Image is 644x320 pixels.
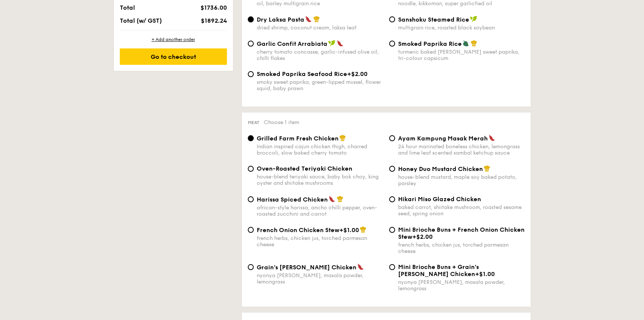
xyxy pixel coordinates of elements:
input: Smoked Paprika Riceturmeric baked [PERSON_NAME] sweet paprika, tri-colour capsicum [389,41,395,47]
span: +$2.00 [412,233,433,240]
input: Harissa Spiced Chickenafrican-style harissa, ancho chilli pepper, oven-roasted zucchini and carrot [248,196,254,202]
div: nyonya [PERSON_NAME], masala powder, lemongrass [257,272,383,285]
span: French Onion Chicken Stew [257,226,339,234]
div: house-blend mustard, maple soy baked potato, parsley [398,174,525,187]
div: baked carrot, shiitake mushroom, roasted sesame seed, spring onion [398,204,525,217]
span: $1892.24 [201,17,227,24]
div: 24 hour marinated boneless chicken, lemongrass and lime leaf scented sambal ketchup sauce [398,143,525,156]
div: dried shrimp, coconut cream, laksa leaf [257,25,383,31]
img: icon-vegan.f8ff3823.svg [470,16,477,22]
input: Garlic Confit Arrabiatacherry tomato concasse, garlic-infused olive oil, chilli flakes [248,41,254,47]
span: Dry Laksa Pasta [257,16,304,23]
input: Mini Brioche Buns + French Onion Chicken Stew+$2.00french herbs, chicken jus, torched parmesan ch... [389,227,395,233]
input: Grain's [PERSON_NAME] Chickennyonya [PERSON_NAME], masala powder, lemongrass [248,264,254,270]
div: + Add another order [120,37,227,42]
span: +$1.00 [475,270,495,278]
span: $1736.00 [200,4,227,11]
img: icon-vegan.f8ff3823.svg [328,40,336,47]
div: french herbs, chicken jus, torched parmesan cheese [257,235,383,248]
span: Smoked Paprika Rice [398,40,462,47]
input: Grilled Farm Fresh ChickenIndian inspired cajun chicken thigh, charred broccoli, slow baked cherr... [248,135,254,141]
span: Harissa Spiced Chicken [257,196,328,203]
img: icon-spicy.37a8142b.svg [329,196,335,202]
span: Grilled Farm Fresh Chicken [257,135,339,142]
div: turmeric baked [PERSON_NAME] sweet paprika, tri-colour capsicum [398,49,525,61]
span: Mini Brioche Buns + Grain's [PERSON_NAME] Chicken [398,263,479,278]
input: Oven-Roasted Teriyaki Chickenhouse-blend teriyaki sauce, baby bok choy, king oyster and shiitake ... [248,166,254,172]
div: house-blend teriyaki sauce, baby bok choy, king oyster and shiitake mushrooms [257,174,383,186]
span: Meat [248,120,259,125]
input: Sanshoku Steamed Ricemultigrain rice, roasted black soybean [389,16,395,22]
span: Mini Brioche Buns + French Onion Chicken Stew [398,226,525,240]
span: Oven-Roasted Teriyaki Chicken [257,165,352,172]
span: Smoked Paprika Seafood Rice [257,70,347,77]
img: icon-chef-hat.a58ddaea.svg [471,40,477,47]
input: Smoked Paprika Seafood Rice+$2.00smoky sweet paprika, green-lipped mussel, flower squid, baby prawn [248,71,254,77]
div: multigrain rice, roasted black soybean [398,25,525,31]
span: Choose 1 item [264,119,299,126]
span: Total (w/ GST) [120,17,162,24]
span: +$1.00 [339,226,359,234]
div: nyonya [PERSON_NAME], masala powder, lemongrass [398,279,525,292]
span: Hikari Miso Glazed Chicken [398,196,481,203]
img: icon-spicy.37a8142b.svg [337,40,343,47]
input: French Onion Chicken Stew+$1.00french herbs, chicken jus, torched parmesan cheese [248,227,254,233]
input: Dry Laksa Pastadried shrimp, coconut cream, laksa leaf [248,16,254,22]
img: icon-chef-hat.a58ddaea.svg [339,134,346,141]
div: Indian inspired cajun chicken thigh, charred broccoli, slow baked cherry tomato [257,143,383,156]
img: icon-chef-hat.a58ddaea.svg [313,16,320,22]
span: Total [120,4,135,11]
span: Garlic Confit Arrabiata [257,40,327,47]
input: Hikari Miso Glazed Chickenbaked carrot, shiitake mushroom, roasted sesame seed, spring onion [389,196,395,202]
img: icon-spicy.37a8142b.svg [488,134,495,141]
img: icon-spicy.37a8142b.svg [305,16,312,22]
span: Honey Duo Mustard Chicken [398,165,483,172]
div: Go to checkout [120,48,227,65]
input: Mini Brioche Buns + Grain's [PERSON_NAME] Chicken+$1.00nyonya [PERSON_NAME], masala powder, lemon... [389,264,395,270]
span: Ayam Kampung Masak Merah [398,135,488,142]
div: cherry tomato concasse, garlic-infused olive oil, chilli flakes [257,49,383,61]
div: smoky sweet paprika, green-lipped mussel, flower squid, baby prawn [257,79,383,92]
img: icon-chef-hat.a58ddaea.svg [360,226,366,233]
span: Grain's [PERSON_NAME] Chicken [257,264,356,271]
div: african-style harissa, ancho chilli pepper, oven-roasted zucchini and carrot [257,205,383,217]
div: french herbs, chicken jus, torched parmesan cheese [398,242,525,254]
input: Ayam Kampung Masak Merah24 hour marinated boneless chicken, lemongrass and lime leaf scented samb... [389,135,395,141]
span: Sanshoku Steamed Rice [398,16,469,23]
img: icon-chef-hat.a58ddaea.svg [484,165,490,172]
img: icon-spicy.37a8142b.svg [357,263,364,270]
input: Honey Duo Mustard Chickenhouse-blend mustard, maple soy baked potato, parsley [389,166,395,172]
span: +$2.00 [347,70,368,77]
img: icon-vegetarian.fe4039eb.svg [462,40,469,47]
img: icon-chef-hat.a58ddaea.svg [337,196,343,202]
